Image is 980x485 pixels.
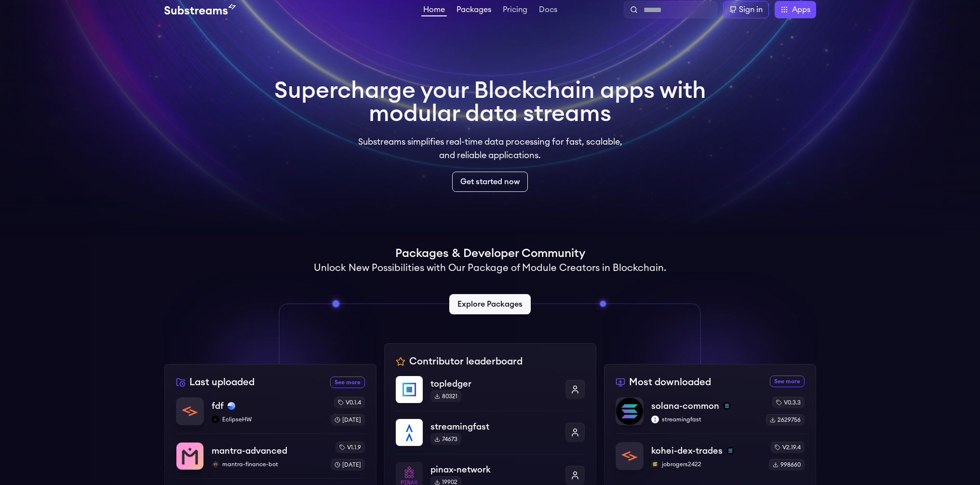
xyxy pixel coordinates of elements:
a: Pricing [501,6,529,15]
div: v0.3.3 [772,397,805,408]
p: mantra-finance-bot [212,460,323,468]
a: Docs [537,6,559,15]
p: kohei-dex-trades [651,444,723,458]
a: solana-commonsolana-commonsolanastreamingfaststreamingfastv0.3.32629756 [616,397,805,433]
img: streamingfast [396,419,423,446]
img: solana [726,447,734,455]
div: [DATE] [331,459,365,471]
div: 80321 [430,391,461,402]
p: mantra-advanced [212,444,287,458]
a: See more recently uploaded packages [330,377,365,388]
p: fdf [212,399,224,413]
p: Substreams simplifies real-time data processing for fast, scalable, and reliable applications. [351,135,629,162]
h1: Packages & Developer Community [395,246,585,261]
img: kohei-dex-trades [616,443,643,470]
div: v1.1.9 [336,442,365,453]
div: 74673 [430,433,461,445]
p: topledger [430,377,558,391]
a: streamingfaststreamingfast74673 [396,411,585,454]
a: Home [421,6,447,16]
img: mantra-finance-bot [212,460,219,468]
a: Packages [455,6,493,15]
div: [DATE] [331,414,365,426]
a: Explore Packages [449,294,531,314]
a: fdffdfbaseEclipseHWEclipseHWv0.1.4[DATE] [176,397,365,433]
a: Sign in [723,1,769,18]
img: EclipseHW [212,416,219,423]
p: pinax-network [430,463,558,476]
p: jobrogers2422 [651,460,761,468]
p: streamingfast [651,416,758,423]
img: topledger [396,376,423,403]
a: Get started now [452,172,528,192]
a: See more most downloaded packages [770,376,805,387]
h1: Supercharge your Blockchain apps with modular data streams [274,79,706,125]
img: base [228,402,235,410]
div: v2.19.4 [771,442,805,453]
img: Substream's logo [164,4,236,15]
a: mantra-advancedmantra-advancedmantra-finance-botmantra-finance-botv1.1.9[DATE] [176,433,365,478]
img: streamingfast [651,416,659,423]
div: 2629756 [766,414,805,426]
span: Apps [792,4,810,15]
div: v0.1.4 [334,397,365,408]
p: EclipseHW [212,416,323,423]
img: fdf [176,398,203,425]
img: mantra-advanced [176,443,203,470]
h2: Unlock New Possibilities with Our Package of Module Creators in Blockchain. [314,261,666,275]
a: topledgertopledger80321 [396,376,585,411]
a: kohei-dex-tradeskohei-dex-tradessolanajobrogers2422jobrogers2422v2.19.4998660 [616,433,805,471]
img: jobrogers2422 [651,460,659,468]
img: solana [723,402,731,410]
p: solana-common [651,399,719,413]
div: Sign in [739,4,763,15]
p: streamingfast [430,420,558,433]
img: solana-common [616,398,643,425]
div: 998660 [769,459,805,471]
